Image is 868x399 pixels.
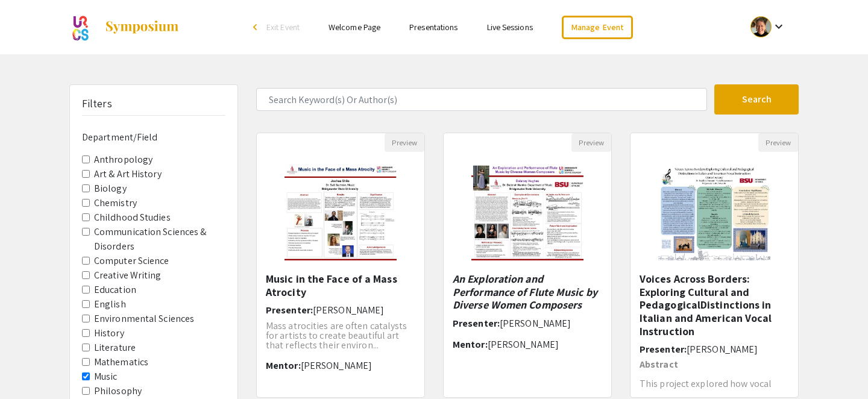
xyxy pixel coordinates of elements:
span: Exit Event [266,22,300,33]
span: Mentor: [453,338,488,351]
button: Search [714,84,799,115]
h5: Voices Across Borders: Exploring Cultural and PedagogicalDistinctions in Italian and American Voc... [640,272,789,338]
span: [PERSON_NAME] [313,304,384,316]
label: Art & Art History [94,167,162,181]
label: Literature [94,341,136,355]
label: Communication Sciences & Disorders [94,225,225,254]
h6: Presenter: [266,304,415,316]
h6: Department/Field [82,131,225,143]
iframe: Chat [9,345,51,390]
label: English [94,297,126,312]
label: Philosophy [94,384,142,398]
input: Search Keyword(s) Or Author(s) [256,88,707,111]
button: Expand account dropdown [738,13,799,40]
label: Anthropology [94,152,153,167]
h5: Filters [82,97,112,110]
em: An Exploration and Performance of Flute Music by Diverse Women Composers [453,272,597,312]
div: Open Presentation <p>Voices Across Borders: Exploring Cultural and Pedagogical</p><p>Distinctions... [630,133,799,398]
a: ATP Symposium 2025 [69,12,180,42]
img: <p><em style="background-color: transparent; color: rgb(0, 0, 0);">An Exploration and Performance... [459,152,596,272]
label: Mathematics [94,355,148,369]
label: Music [94,369,118,384]
label: Education [94,283,136,297]
h6: Presenter: [640,344,789,355]
span: Mentor: [266,359,301,372]
h6: Presenter: [453,318,602,329]
button: Preview [385,133,424,152]
span: [PERSON_NAME] [500,317,571,330]
div: Open Presentation <p><em style="background-color: transparent; color: rgb(0, 0, 0);">An Explorati... [443,133,612,398]
button: Preview [571,133,611,152]
img: Symposium by ForagerOne [104,20,180,34]
img: ATP Symposium 2025 [69,12,92,42]
a: Live Sessions [487,22,533,33]
img: <p>Voices Across Borders: Exploring Cultural and Pedagogical</p><p>Distinctions in Italian and Am... [646,152,783,272]
span: Mass atrocities are often catalysts for artists to create beautiful art that reflects their envir... [266,319,407,351]
label: Environmental Sciences [94,312,194,326]
label: Childhood Studies [94,210,171,225]
label: History [94,326,124,341]
label: Chemistry [94,196,137,210]
h5: Music in the Face of a Mass Atrocity [266,272,415,298]
mat-icon: Expand account dropdown [772,19,786,34]
button: Preview [758,133,798,152]
label: Biology [94,181,127,196]
span: [PERSON_NAME] [687,343,758,356]
label: Creative Writing [94,268,162,283]
span: [PERSON_NAME] [301,359,372,372]
img: <p>Music in the Face of a Mass Atrocity</p> [272,152,409,272]
label: Computer Science [94,254,169,268]
a: Welcome Page [329,22,380,33]
div: Open Presentation <p>Music in the Face of a Mass Atrocity</p> [256,133,425,398]
span: [PERSON_NAME] [488,338,559,351]
a: Presentations [409,22,458,33]
a: Manage Event [562,16,633,39]
strong: Abstract [640,358,678,371]
div: arrow_back_ios [253,24,260,31]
